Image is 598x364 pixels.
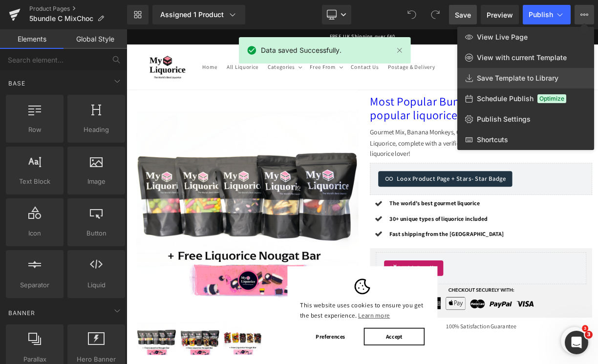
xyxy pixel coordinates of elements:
[286,313,305,332] img: Cookie banner
[276,37,322,58] a: Contact Us
[23,29,80,66] a: My Liquorice
[127,5,149,24] a: New Library
[160,10,237,20] div: Assigned 1 Product
[281,43,316,52] span: Contact Us
[339,182,476,193] span: Loox Product Page + Stars
[330,233,453,242] b: 30+ unique types of liquorice included
[120,37,171,58] a: All Liquorice
[89,37,120,58] a: Home
[177,43,211,52] span: Categories
[477,94,534,103] span: Schedule Publish
[255,4,337,13] span: FREE UK Shipping over £40
[70,125,122,135] span: Heading
[328,43,386,52] span: Postage & Delivery
[70,228,122,238] span: Button
[70,176,122,187] span: Image
[230,43,262,52] span: Free From
[9,176,61,187] span: Text Block
[487,10,513,20] span: Preview
[432,182,476,193] span: - Star Badge
[224,37,276,58] summary: Free From
[502,37,523,58] summary: Search
[9,280,61,290] span: Separator
[9,228,61,238] span: Icon
[322,37,392,58] a: Postage & Delivery
[477,33,528,42] span: View Live Page
[477,53,567,62] span: View with current Template
[426,5,445,24] button: Redo
[29,15,93,22] span: 5bundle C MixChoc
[12,76,291,355] img: Most Popular Bundle - 5 bags of our most popular liquorice sweets
[27,33,76,63] img: My Liquorice
[575,5,594,24] button: View Live PageView with current TemplateSave Template to LibrarySchedule PublishOptimizePublish S...
[305,123,584,163] p: Gourmet Mix, Banana Monkeys, Cream Rock, Comfits & Mixed Chocolate Liquorice, complete with a ver...
[523,5,571,24] button: Publish
[477,135,508,144] span: Shortcuts
[126,43,166,52] span: All Liquorice
[529,11,553,19] span: Publish
[477,74,558,83] span: Save Template to Library
[330,214,443,223] b: The world's best gourmet liquorice
[565,331,588,354] iframe: Intercom live chat
[537,94,566,103] span: Optimize
[585,331,593,339] span: 3
[95,43,114,52] span: Home
[64,29,127,49] a: Global Style
[7,308,36,318] span: Banner
[477,115,531,124] span: Publish Settings
[455,10,471,20] span: Save
[70,280,122,290] span: Liquid
[9,125,61,135] span: Row
[305,81,584,116] a: Most Popular Bundle - 5 bags of our most popular liquorice sweets
[7,79,26,88] span: Base
[346,294,389,305] span: WideBundle
[171,37,224,58] summary: Categories
[481,5,519,24] a: Preview
[29,5,127,13] a: Product Pages
[402,5,422,24] button: Undo
[261,45,342,56] span: Data saved Successfully.
[330,252,473,261] strong: Fast shipping from the [GEOGRAPHIC_DATA]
